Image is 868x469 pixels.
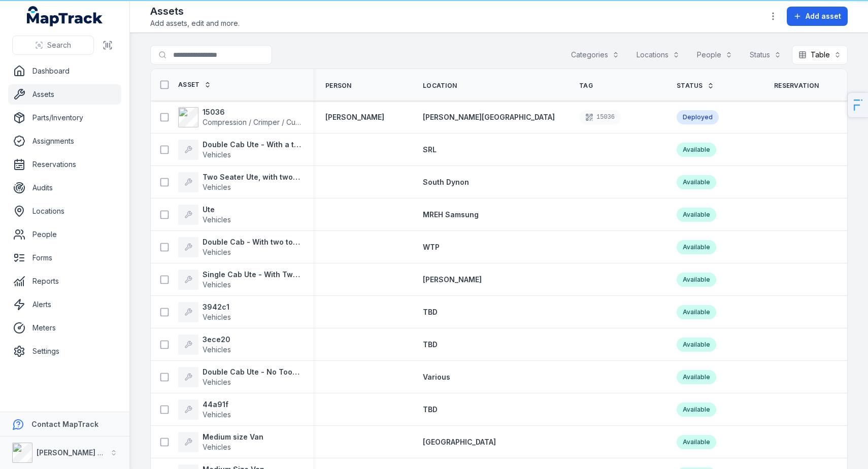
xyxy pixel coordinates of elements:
a: TBD [423,405,438,415]
strong: Double Cab - With two toolboxes on the back [203,237,301,247]
a: Parts/Inventory [8,108,121,128]
span: TBD [423,308,438,316]
h2: Assets [150,4,240,18]
a: Reports [8,271,121,291]
span: [PERSON_NAME] [423,275,482,284]
span: Add assets, edit and more. [150,18,240,28]
span: TBD [423,340,438,349]
span: Reservation [774,82,819,90]
a: 44a91fVehicles [178,399,231,420]
strong: 44a91f [203,399,231,410]
span: Vehicles [203,345,231,354]
button: Status [743,45,788,64]
span: Vehicles [203,378,231,386]
span: MREH Samsung [423,210,479,219]
a: [PERSON_NAME][GEOGRAPHIC_DATA] [423,112,555,122]
a: Status [677,82,714,90]
div: Available [677,435,716,449]
a: Reservations [8,154,121,175]
a: MapTrack [27,6,103,26]
button: Add asset [787,7,848,26]
div: Available [677,273,716,287]
span: South Dynon [423,178,469,186]
span: WTP [423,243,440,251]
strong: 3ece20 [203,334,231,345]
strong: 3942c1 [203,302,231,312]
a: 3ece20Vehicles [178,334,231,355]
a: Audits [8,178,121,198]
a: UteVehicles [178,205,231,225]
span: Vehicles [203,150,231,159]
span: Various [423,373,450,381]
span: SRL [423,145,437,154]
span: Search [47,40,71,50]
div: Available [677,370,716,384]
span: Vehicles [203,248,231,256]
strong: Single Cab Ute - With Two toolboxes each side [203,270,301,280]
a: South Dynon [423,177,469,187]
strong: Contact MapTrack [31,420,98,428]
div: Deployed [677,110,719,124]
button: People [690,45,739,64]
div: Available [677,240,716,254]
span: Vehicles [203,215,231,224]
a: Assets [8,84,121,105]
a: [PERSON_NAME] [325,112,384,122]
a: Forms [8,248,121,268]
span: TBD [423,405,438,414]
span: Person [325,82,352,90]
span: Vehicles [203,410,231,419]
span: Compression / Crimper / Cutter / [PERSON_NAME] [203,118,370,126]
a: [PERSON_NAME] [423,275,482,285]
span: [PERSON_NAME][GEOGRAPHIC_DATA] [423,113,555,121]
a: Asset [178,81,211,89]
a: MREH Samsung [423,210,479,220]
a: 3942c1Vehicles [178,302,231,322]
a: 15036Compression / Crimper / Cutter / [PERSON_NAME] [178,107,301,127]
div: Available [677,403,716,417]
span: Asset [178,81,200,89]
span: Vehicles [203,443,231,451]
a: [GEOGRAPHIC_DATA] [423,437,496,447]
a: TBD [423,307,438,317]
div: Available [677,143,716,157]
a: SRL [423,145,437,155]
div: Available [677,305,716,319]
strong: Ute [203,205,231,215]
button: Table [792,45,848,64]
span: Tag [579,82,593,90]
a: Single Cab Ute - With Two toolboxes each sideVehicles [178,270,301,290]
a: Meters [8,318,121,338]
span: Add asset [806,11,841,21]
a: Medium size VanVehicles [178,432,263,452]
span: Vehicles [203,183,231,191]
strong: Two Seater Ute, with two tool boxes on the back. [203,172,301,182]
a: Alerts [8,294,121,315]
a: Settings [8,341,121,361]
a: WTP [423,242,440,252]
strong: Double Cab Ute - No Toolbox [203,367,301,377]
a: Assignments [8,131,121,151]
strong: Medium size Van [203,432,263,442]
a: Various [423,372,450,382]
strong: [PERSON_NAME] Electrical [37,448,131,457]
a: Double Cab Ute - With a toolbox on the backVehicles [178,140,301,160]
button: Search [12,36,94,55]
a: TBD [423,340,438,350]
span: Vehicles [203,280,231,289]
a: Double Cab - With two toolboxes on the backVehicles [178,237,301,257]
a: People [8,224,121,245]
a: Double Cab Ute - No ToolboxVehicles [178,367,301,387]
div: Available [677,338,716,352]
div: Available [677,175,716,189]
a: Dashboard [8,61,121,81]
div: 15036 [579,110,621,124]
span: Status [677,82,703,90]
a: Locations [8,201,121,221]
strong: Double Cab Ute - With a toolbox on the back [203,140,301,150]
div: Available [677,208,716,222]
a: Two Seater Ute, with two tool boxes on the back.Vehicles [178,172,301,192]
strong: 15036 [203,107,301,117]
span: [GEOGRAPHIC_DATA] [423,438,496,446]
